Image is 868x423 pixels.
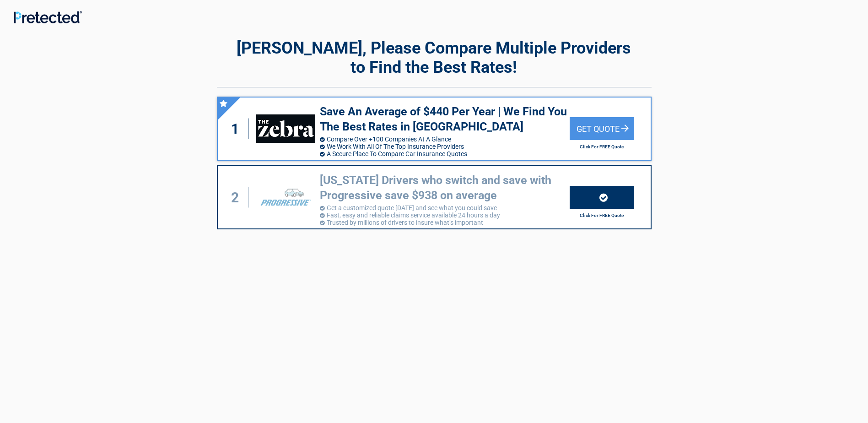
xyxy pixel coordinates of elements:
[320,150,570,157] li: A Secure Place To Compare Car Insurance Quotes
[320,173,570,203] h3: [US_STATE] Drivers who switch and save with Progressive save $938 on average
[256,183,315,211] img: progressive's logo
[217,38,652,77] h2: [PERSON_NAME], Please Compare Multiple Providers to Find the Best Rates!
[256,114,315,143] img: thezebra's logo
[320,204,570,211] li: Get a customized quote [DATE] and see what you could save
[14,11,82,23] img: Main Logo
[320,211,570,219] li: Fast, easy and reliable claims service available 24 hours a day
[320,219,570,226] li: Trusted by millions of drivers to insure what’s important
[570,144,634,149] h2: Click For FREE Quote
[320,104,570,134] h3: Save An Average of $440 Per Year | We Find You The Best Rates in [GEOGRAPHIC_DATA]
[227,187,249,208] div: 2
[320,136,570,143] li: Compare Over +100 Companies At A Glance
[570,213,634,218] h2: Click For FREE Quote
[227,119,249,139] div: 1
[320,143,570,150] li: We Work With All Of The Top Insurance Providers
[570,117,634,140] div: Get Quote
